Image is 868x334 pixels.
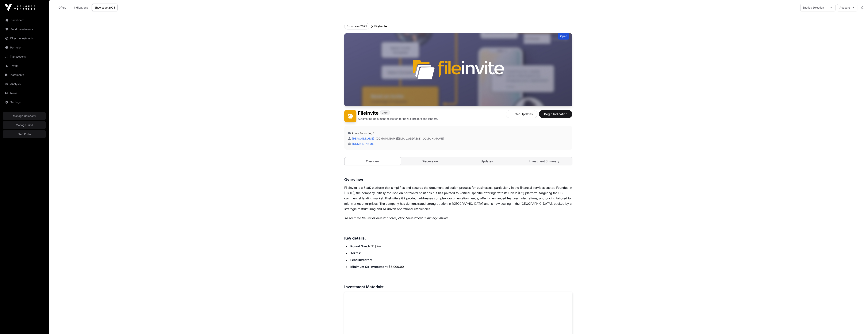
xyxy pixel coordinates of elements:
[344,157,572,165] nav: Tabs
[71,4,90,11] a: Indications
[344,33,572,106] img: FileInvite
[374,24,387,29] p: FileInvite
[344,23,369,29] button: Showcase 2025
[3,121,46,129] a: Manage Fund
[55,4,70,11] a: Offers
[344,110,356,122] img: FileInvite
[801,4,826,11] div: Entities Selection
[350,244,368,248] strong: Round Size:
[350,265,389,269] strong: Minimum Co-investment:
[344,177,572,183] h3: Overview:
[539,110,572,118] button: Begin Indication
[3,130,46,138] a: Staff Portal
[3,34,46,43] a: Direct Investments
[344,185,572,212] p: FileInvite is a SaaS platform that simplifies and secures the document collection process for bus...
[3,112,46,120] a: Manage Company
[344,235,572,241] h3: Key details:
[3,98,46,106] a: Settings
[376,137,444,140] a: [DOMAIN_NAME][EMAIL_ADDRESS][DOMAIN_NAME]
[349,264,572,269] li: $5,000.00
[402,157,458,165] a: Discussion
[92,4,117,11] a: Showcase 2025
[358,117,438,121] p: Automating document collection for banks, brokers and lenders.
[349,244,572,249] li: NZD$2m
[371,258,372,262] strong: :
[3,25,46,33] a: Fund Investments
[351,137,374,140] a: [PERSON_NAME]
[3,89,46,97] a: News
[506,110,537,118] button: Get Updates
[544,112,568,116] span: Begin Indication
[344,284,572,290] h3: Investment Materials:
[382,111,388,114] span: Direct
[558,33,569,40] div: Open
[350,251,361,255] strong: Terms:
[344,216,449,220] em: To read the full set of investor notes, click "Investment Summary" above.
[3,16,46,24] a: Dashboard
[3,43,46,52] a: Portfolio
[539,114,572,118] a: Begin Indication
[3,62,46,70] a: Invest
[3,71,46,79] a: Statements
[344,157,401,165] a: Overview
[837,4,857,11] button: Account
[358,110,378,116] h1: FileInvite
[351,142,374,145] a: [DOMAIN_NAME]
[3,52,46,61] a: Transactions
[352,132,374,135] a: Zoom Recording
[516,157,572,165] a: Investment Summary
[459,157,515,165] a: Updates
[5,4,35,11] img: Icehouse Ventures Logo
[3,80,46,88] a: Analysis
[849,316,868,334] iframe: Chat Widget
[350,258,371,262] strong: Lead investor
